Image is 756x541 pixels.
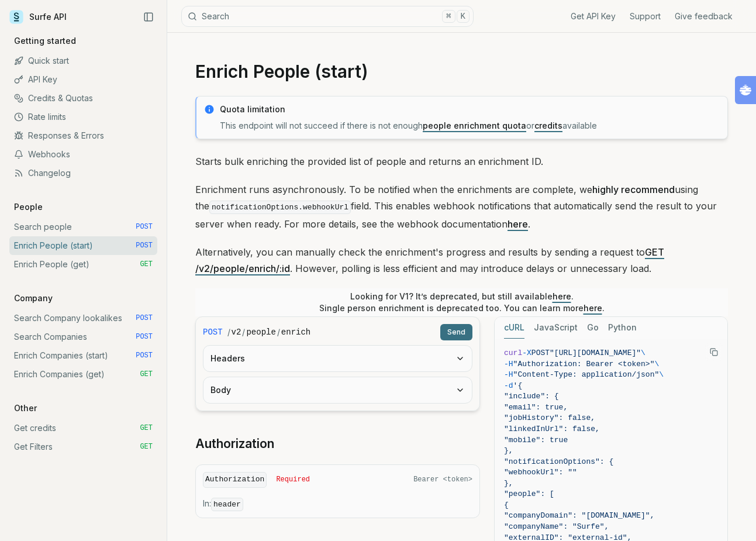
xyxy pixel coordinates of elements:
[504,370,513,379] span: -H
[9,89,157,108] a: Credits & Quotas
[9,108,157,126] a: Rate limits
[276,475,310,484] span: Required
[232,326,241,338] code: v2
[584,303,602,313] a: here
[211,498,243,511] code: header
[242,326,245,338] span: /
[504,349,522,357] span: curl
[9,437,157,456] a: Get Filters GET
[504,511,654,520] span: "companyDomain": "[DOMAIN_NAME]",
[203,377,472,403] button: Body
[136,222,153,232] span: POST
[136,351,153,360] span: POST
[504,468,577,477] span: "webhookUrl": ""
[9,51,157,70] a: Quick start
[136,241,153,250] span: POST
[504,446,513,455] span: },
[534,120,562,130] a: credits
[203,346,472,371] button: Headers
[227,326,230,338] span: /
[504,522,609,531] span: "companyName": "Surfe",
[9,402,42,414] p: Other
[9,365,157,384] a: Enrich Companies (get) GET
[136,313,153,323] span: POST
[9,236,157,255] a: Enrich People (start) POST
[659,370,664,379] span: \
[504,413,595,422] span: "jobHistory": false,
[9,309,157,328] a: Search Company lookalikes POST
[277,326,280,338] span: /
[531,349,550,357] span: POST
[140,423,153,433] span: GET
[181,6,474,27] button: Search⌘K
[504,360,513,368] span: -H
[630,11,661,22] a: Support
[440,324,472,340] button: Send
[9,145,157,164] a: Webhooks
[195,244,728,277] p: Alternatively, you can manually check the enrichment's progress and results by sending a request ...
[9,328,157,346] a: Search Companies POST
[9,255,157,274] a: Enrich People (get) GET
[504,490,554,498] span: "people": [
[641,349,645,357] span: \
[319,291,605,314] p: Looking for V1? It’s deprecated, but still available . Single person enrichment is deprecated too...
[587,317,599,339] button: Go
[513,370,660,379] span: "Content-Type: application/json"
[423,120,526,130] a: people enrichment quota
[571,11,616,22] a: Get API Key
[508,218,528,230] a: here
[246,326,275,338] code: people
[413,475,472,484] span: Bearer <token>
[9,292,57,304] p: Company
[675,11,733,22] a: Give feedback
[442,10,455,23] kbd: ⌘
[9,164,157,182] a: Changelog
[195,153,728,170] p: Starts bulk enriching the provided list of people and returns an enrichment ID.
[592,184,675,195] strong: highly recommend
[504,425,600,433] span: "linkedInUrl": false,
[203,326,223,338] span: POST
[220,120,720,132] p: This endpoint will not succeed if there is not enough or available
[9,346,157,365] a: Enrich Companies (start) POST
[504,436,568,444] span: "mobile": true
[550,349,641,357] span: "[URL][DOMAIN_NAME]"
[203,498,472,511] p: In:
[504,457,613,466] span: "notificationOptions": {
[9,35,81,47] p: Getting started
[9,218,157,236] a: Search people POST
[209,201,351,214] code: notificationOptions.webhookUrl
[281,326,310,338] code: enrich
[220,104,720,115] p: Quota limitation
[140,442,153,452] span: GET
[504,403,568,412] span: "email": true,
[522,349,531,357] span: -X
[504,479,513,488] span: },
[705,343,723,361] button: Copy Text
[195,181,728,232] p: Enrichment runs asynchronously. To be notified when the enrichments are complete, we using the fi...
[140,8,157,26] button: Collapse Sidebar
[195,61,728,82] h1: Enrich People (start)
[654,360,659,368] span: \
[140,370,153,379] span: GET
[136,332,153,342] span: POST
[9,8,67,26] a: Surfe API
[504,501,509,509] span: {
[534,317,578,339] button: JavaScript
[504,381,513,390] span: -d
[608,317,637,339] button: Python
[9,201,47,213] p: People
[9,419,157,437] a: Get credits GET
[203,472,267,488] code: Authorization
[513,381,523,390] span: '{
[140,260,153,269] span: GET
[195,436,274,452] a: Authorization
[504,317,524,339] button: cURL
[553,291,571,301] a: here
[9,126,157,145] a: Responses & Errors
[504,392,559,401] span: "include": {
[513,360,655,368] span: "Authorization: Bearer <token>"
[457,10,470,23] kbd: K
[9,70,157,89] a: API Key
